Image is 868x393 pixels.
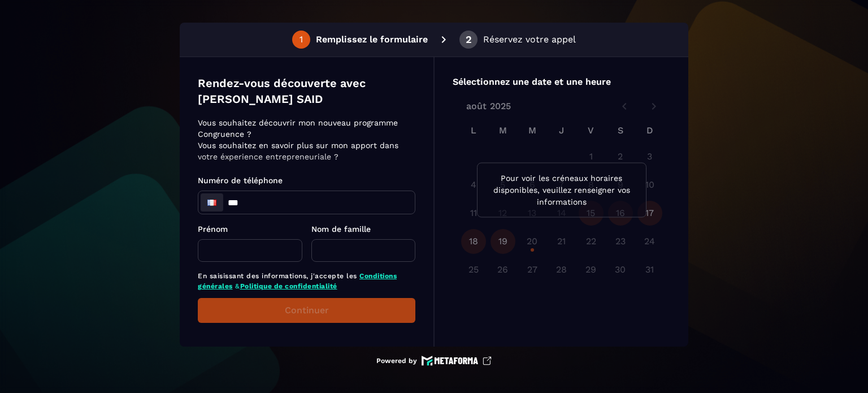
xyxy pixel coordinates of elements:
p: Remplissez le formulaire [316,33,428,46]
span: & [235,282,240,290]
span: Numéro de téléphone [198,176,283,185]
p: Sélectionnez une date et une heure [453,75,670,89]
div: France: + 33 [201,193,223,211]
div: 2 [466,34,472,45]
p: Rendez-vous découverte avec [PERSON_NAME] SAID [198,75,415,107]
a: Politique de confidentialité [240,282,337,290]
a: Powered by [376,356,492,366]
span: Prénom [198,224,228,234]
p: Powered by [376,356,417,365]
span: Nom de famille [311,224,371,234]
p: Pour voir les créneaux horaires disponibles, veuillez renseigner vos informations [487,172,637,208]
div: 1 [300,34,303,45]
p: En saisissant des informations, j'accepte les [198,271,415,291]
p: Réservez votre appel [483,33,576,46]
p: Vous souhaitez découvrir mon nouveau programme Congruence ? Vous souhaitez en savoir plus sur mon... [198,117,412,162]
